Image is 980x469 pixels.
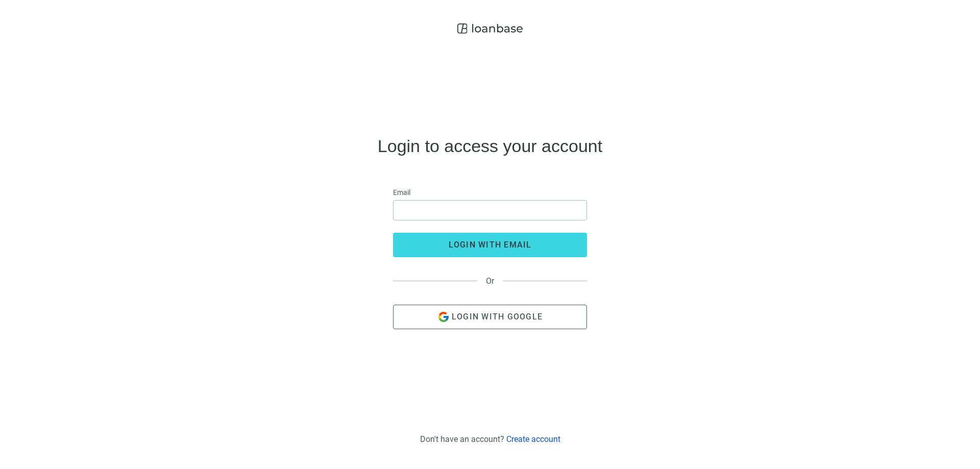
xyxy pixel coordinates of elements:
[378,138,602,154] h4: Login to access your account
[393,233,587,257] button: login with email
[420,434,560,444] div: Don't have an account?
[506,434,560,444] a: Create account
[393,305,587,329] button: Login with Google
[449,240,532,250] span: login with email
[452,312,543,322] span: Login with Google
[477,276,503,286] span: Or
[393,187,410,198] span: Email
